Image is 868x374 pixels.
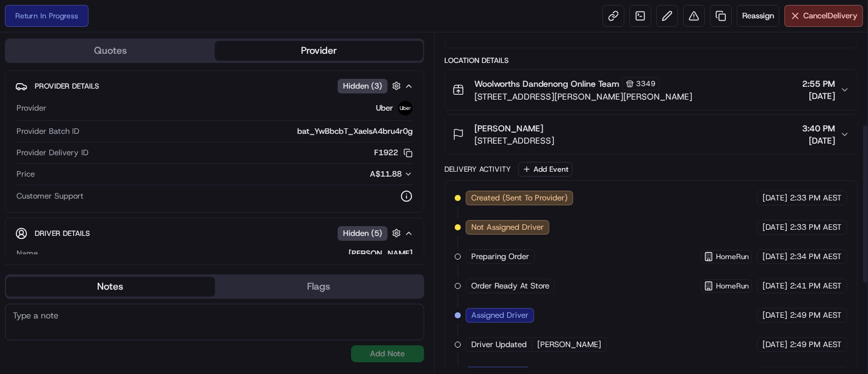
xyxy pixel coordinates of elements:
[15,223,414,243] button: Driver DetailsHidden (5)
[16,147,89,158] span: Provider Delivery ID
[716,252,749,262] span: HomeRun
[762,310,787,321] span: [DATE]
[444,56,858,65] div: Location Details
[802,78,835,90] span: 2:55 PM
[297,126,413,137] span: bat_YwBbcbT_XaeIsA4bru4r0g
[474,90,692,103] span: [STREET_ADDRESS][PERSON_NAME][PERSON_NAME]
[471,339,527,350] span: Driver Updated
[537,339,601,350] span: [PERSON_NAME]
[43,248,413,259] div: [PERSON_NAME]
[790,222,842,233] span: 2:33 PM AEST
[398,101,413,116] img: uber-new-logo.jpeg
[737,5,779,27] button: Reassign
[338,78,404,94] button: Hidden (3)
[35,81,99,91] span: Provider Details
[370,169,402,179] span: A$11.88
[471,222,544,233] span: Not Assigned Driver
[742,10,774,21] span: Reassign
[376,103,393,114] span: Uber
[790,193,842,204] span: 2:33 PM AEST
[35,229,90,238] span: Driver Details
[343,81,382,92] span: Hidden ( 3 )
[6,41,215,61] button: Quotes
[445,70,857,110] button: Woolworths Dandenong Online Team3349[STREET_ADDRESS][PERSON_NAME][PERSON_NAME]2:55 PM[DATE]
[16,103,46,114] span: Provider
[790,251,842,262] span: 2:34 PM AEST
[471,280,549,291] span: Order Ready At Store
[474,122,543,134] span: [PERSON_NAME]
[762,339,787,350] span: [DATE]
[15,76,414,96] button: Provider DetailsHidden (3)
[716,281,749,291] span: HomeRun
[374,147,413,158] button: F1922
[444,164,511,174] div: Delivery Activity
[16,169,35,180] span: Price
[802,122,835,134] span: 3:40 PM
[16,191,84,202] span: Customer Support
[636,79,656,89] span: 3349
[305,169,413,180] button: A$11.88
[445,115,857,154] button: [PERSON_NAME][STREET_ADDRESS]3:40 PM[DATE]
[762,251,787,262] span: [DATE]
[474,134,554,147] span: [STREET_ADDRESS]
[215,41,424,61] button: Provider
[471,251,529,262] span: Preparing Order
[343,228,382,239] span: Hidden ( 5 )
[6,277,215,296] button: Notes
[215,277,424,296] button: Flags
[790,280,842,291] span: 2:41 PM AEST
[762,280,787,291] span: [DATE]
[762,222,787,233] span: [DATE]
[16,126,79,137] span: Provider Batch ID
[16,248,38,259] span: Name
[338,226,404,241] button: Hidden (5)
[802,90,835,102] span: [DATE]
[802,134,835,147] span: [DATE]
[790,339,842,350] span: 2:49 PM AEST
[762,193,787,204] span: [DATE]
[803,10,858,21] span: Cancel Delivery
[790,310,842,321] span: 2:49 PM AEST
[518,162,573,177] button: Add Event
[784,5,863,27] button: CancelDelivery
[474,78,620,90] span: Woolworths Dandenong Online Team
[471,193,568,204] span: Created (Sent To Provider)
[471,310,529,321] span: Assigned Driver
